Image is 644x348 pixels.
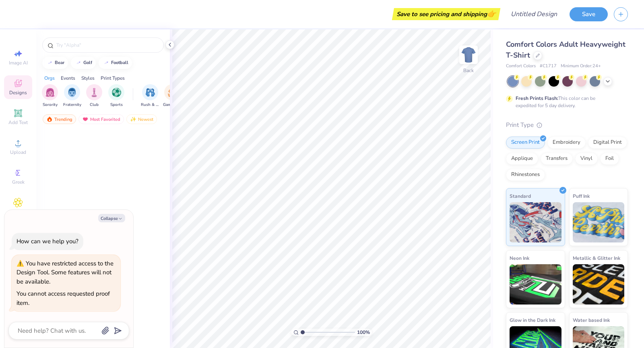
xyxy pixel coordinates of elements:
[146,88,155,97] img: Rush & Bid Image
[588,137,627,149] div: Digital Print
[516,95,558,101] strong: Fresh Prints Flash:
[108,84,124,108] button: filter button
[510,202,561,242] img: Standard
[17,290,110,307] div: You cannot access requested proof item.
[86,84,102,108] button: filter button
[75,60,82,65] img: trend_line.gif
[573,192,590,200] span: Puff Ink
[43,102,58,108] span: Sorority
[510,264,561,304] img: Neon Ink
[90,88,99,97] img: Club Image
[540,63,557,70] span: # C1717
[163,102,182,108] span: Game Day
[168,88,177,97] img: Game Day Image
[47,60,53,65] img: trend_line.gif
[63,84,81,108] button: filter button
[510,254,529,262] span: Neon Ink
[506,63,536,70] span: Comfort Colors
[141,102,159,108] span: Rush & Bid
[45,88,55,97] img: Sorority Image
[141,84,159,108] button: filter button
[506,120,628,130] div: Print Type
[42,84,58,108] button: filter button
[394,8,498,20] div: Save to see pricing and shipping
[56,41,159,49] input: Try "Alpha"
[99,57,132,69] button: football
[163,84,182,108] div: filter for Game Day
[111,60,128,65] div: football
[10,149,26,155] span: Upload
[573,254,620,262] span: Metallic & Glitter Ink
[8,119,28,126] span: Add Text
[98,214,125,222] button: Collapse
[504,6,563,22] input: Untitled Design
[61,75,75,82] div: Events
[506,153,538,165] div: Applique
[17,237,78,245] div: How can we help you?
[112,88,121,97] img: Sports Image
[463,67,474,74] div: Back
[130,116,136,122] img: Newest.gif
[506,39,625,60] span: Comfort Colors Adult Heavyweight T-Shirt
[44,75,55,82] div: Orgs
[17,259,114,286] div: You have restricted access to the Design Tool. Some features will not be available.
[9,89,27,96] span: Designs
[43,114,76,124] div: Trending
[573,202,625,242] img: Puff Ink
[103,60,109,65] img: trend_line.gif
[516,95,615,109] div: This color can be expedited for 5 day delivery.
[575,153,598,165] div: Vinyl
[141,84,159,108] div: filter for Rush & Bid
[4,209,32,222] span: Clipart & logos
[163,84,182,108] button: filter button
[63,102,81,108] span: Fraternity
[506,137,545,149] div: Screen Print
[71,57,96,69] button: golf
[506,169,545,181] div: Rhinestones
[63,84,81,108] div: filter for Fraternity
[108,84,124,108] div: filter for Sports
[68,88,76,97] img: Fraternity Image
[541,153,573,165] div: Transfers
[81,75,95,82] div: Styles
[573,264,625,304] img: Metallic & Glitter Ink
[561,63,601,70] span: Minimum Order: 24 +
[42,57,68,69] button: bear
[573,316,610,324] span: Water based Ink
[78,114,124,124] div: Most Favorited
[547,137,586,149] div: Embroidery
[86,84,102,108] div: filter for Club
[9,60,28,66] span: Image AI
[82,116,89,122] img: most_fav.gif
[600,153,619,165] div: Foil
[83,60,92,65] div: golf
[90,102,99,108] span: Club
[101,75,125,82] div: Print Types
[110,102,123,108] span: Sports
[126,114,157,124] div: Newest
[510,192,531,200] span: Standard
[55,60,64,65] div: bear
[570,7,608,21] button: Save
[510,316,555,324] span: Glow in the Dark Ink
[46,116,53,122] img: trending.gif
[357,329,370,336] span: 100 %
[460,47,477,63] img: Back
[12,179,25,185] span: Greek
[487,9,496,19] span: 👉
[42,84,58,108] div: filter for Sorority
